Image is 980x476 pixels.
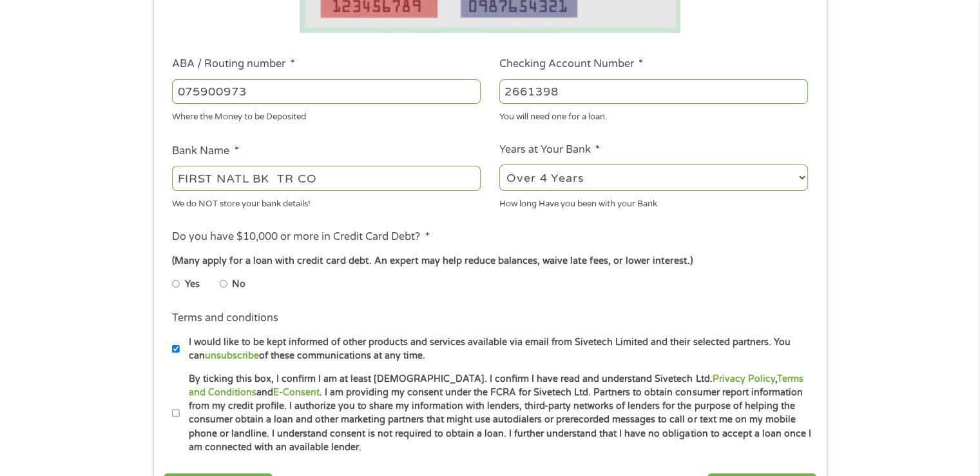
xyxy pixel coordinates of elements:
a: Terms and Conditions [189,373,803,398]
label: By ticking this box, I confirm I am at least [DEMOGRAPHIC_DATA]. I confirm I have read and unders... [180,372,812,455]
label: Yes [185,277,200,292]
div: How long Have you been with your Bank [499,193,808,210]
label: Do you have $10,000 or more in Credit Card Debt? [172,230,429,244]
label: No [232,277,245,292]
label: Years at Your Bank [499,143,600,157]
a: Privacy Policy [712,373,774,384]
input: 345634636 [499,79,808,104]
a: E-Consent [273,387,320,398]
div: We do NOT store your bank details! [172,193,481,210]
div: (Many apply for a loan with credit card debt. An expert may help reduce balances, waive late fees... [172,254,807,268]
label: Terms and conditions [172,312,278,325]
label: ABA / Routing number [172,57,294,71]
label: Checking Account Number [499,57,643,71]
label: I would like to be kept informed of other products and services available via email from Sivetech... [180,335,812,363]
a: unsubscribe [205,350,259,361]
input: 263177916 [172,79,481,104]
label: Bank Name [172,144,238,158]
div: You will need one for a loan. [499,106,808,124]
div: Where the Money to be Deposited [172,106,481,124]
